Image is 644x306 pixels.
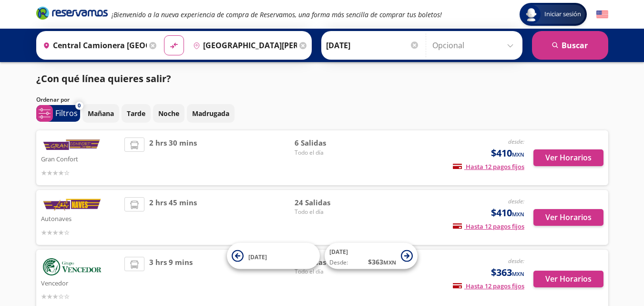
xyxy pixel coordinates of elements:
small: MXN [512,270,524,277]
button: Mañana [82,104,119,123]
span: $410 [491,206,524,220]
span: Iniciar sesión [541,10,585,19]
span: 2 hrs 30 mins [149,137,197,178]
button: [DATE] [227,243,320,269]
em: desde: [508,197,524,205]
span: 6 Salidas [295,137,361,148]
button: Madrugada [187,104,235,123]
i: Brand Logo [36,6,108,20]
p: Tarde [127,108,145,118]
img: Gran Confort [41,137,103,153]
button: 0Filtros [36,105,80,122]
button: Ver Horarios [533,271,603,287]
span: Todo el día [295,148,361,157]
em: ¡Bienvenido a la nueva experiencia de compra de Reservamos, una forma más sencilla de comprar tus... [112,10,442,19]
button: Ver Horarios [533,149,603,166]
small: MXN [512,211,524,218]
p: Ordenar por [36,95,70,104]
span: Todo el día [295,267,361,276]
img: Autonaves [41,197,103,212]
em: desde: [508,137,524,146]
p: Filtros [55,107,78,119]
input: Buscar Destino [189,33,297,57]
span: [DATE] [329,248,348,256]
p: Vencedor [41,277,120,288]
span: Todo el día [295,208,361,216]
em: desde: [508,257,524,265]
small: MXN [512,151,524,158]
span: Hasta 12 pagos fijos [453,222,524,231]
span: 2 hrs 45 mins [149,197,197,238]
span: [DATE] [248,253,267,261]
small: MXN [383,259,396,266]
p: Noche [158,108,179,118]
span: Hasta 12 pagos fijos [453,282,524,290]
button: English [596,9,608,21]
span: 0 [78,102,81,110]
p: Mañana [88,108,114,118]
span: Hasta 12 pagos fijos [453,162,524,171]
button: [DATE]Desde:$363MXN [325,243,418,269]
span: Desde: [329,258,348,267]
button: Buscar [532,31,608,60]
img: Vencedor [41,257,103,277]
button: Ver Horarios [533,209,603,226]
p: Autonaves [41,212,120,224]
input: Buscar Origen [39,33,147,57]
span: $363 [491,265,524,280]
span: $410 [491,146,524,160]
span: 24 Salidas [295,197,361,208]
input: Elegir Fecha [326,33,419,57]
p: Gran Confort [41,153,120,164]
p: Madrugada [192,108,229,118]
a: Brand Logo [36,6,108,23]
p: ¿Con qué línea quieres salir? [36,72,171,86]
button: Noche [153,104,184,123]
span: $ 363 [368,257,396,267]
button: Tarde [122,104,151,123]
input: Opcional [432,33,518,57]
span: 3 hrs 9 mins [149,257,193,302]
